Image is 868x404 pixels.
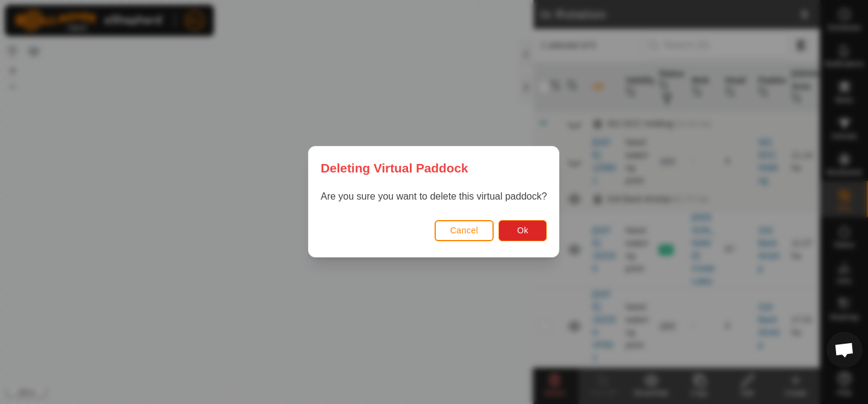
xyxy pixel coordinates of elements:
span: Deleting Virtual Paddock [321,159,468,177]
span: Cancel [450,226,479,236]
p: Are you sure you want to delete this virtual paddock? [321,190,547,204]
span: Ok [517,226,529,236]
button: Cancel [435,220,494,241]
button: Ok [499,220,547,241]
div: Open chat [826,332,863,368]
